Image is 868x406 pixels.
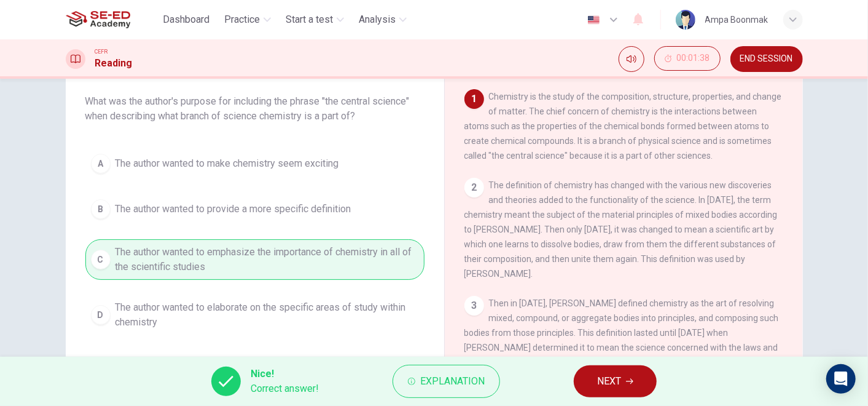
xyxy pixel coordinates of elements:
[740,54,793,64] span: END SESSION
[66,7,130,32] img: SE-ED Academy logo
[420,373,485,390] span: Explanation
[158,9,214,31] button: Dashboard
[826,364,856,394] div: Open Intercom Messenger
[464,92,782,161] span: Chemistry is the study of the composition, structure, properties, and change of matter. The chief...
[393,365,500,398] button: Explanation
[654,46,721,72] div: Hide
[464,180,778,279] span: The definition of chemistry has changed with the various new discoveries and theories added to th...
[654,46,721,71] button: 00:01:38
[286,12,333,27] span: Start a test
[464,89,484,109] div: 1
[677,54,710,63] span: 00:01:38
[676,10,695,30] img: Profile picture
[464,296,484,316] div: 3
[251,381,319,396] span: Correct answer!
[705,12,768,27] div: Ampa Boonmak
[163,12,209,27] span: Dashboard
[464,178,484,197] div: 2
[281,9,349,31] button: Start a test
[224,12,260,27] span: Practice
[251,367,319,381] span: Nice!
[95,56,133,71] h1: Reading
[85,94,424,124] span: What was the author's purpose for including the phrase "the central science" when describing what...
[730,46,803,72] button: END SESSION
[619,46,644,72] div: Mute
[219,9,276,31] button: Practice
[354,9,412,31] button: Analysis
[66,7,158,32] a: SE-ED Academy logo
[597,373,621,390] span: NEXT
[359,12,396,27] span: Analysis
[95,47,108,56] span: CEFR
[586,15,601,25] img: en
[574,365,657,397] button: NEXT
